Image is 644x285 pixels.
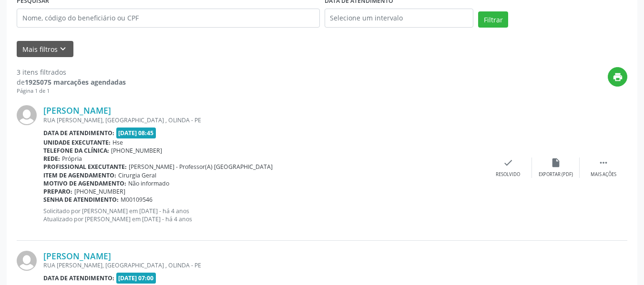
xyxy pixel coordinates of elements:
span: [PHONE_NUMBER] [111,147,162,155]
div: Mais ações [591,171,616,178]
i: insert_drive_file [551,157,561,168]
b: Profissional executante: [43,163,127,171]
b: Data de atendimento: [43,129,114,137]
span: [PERSON_NAME] - Professor(A) [GEOGRAPHIC_DATA] [129,163,273,171]
div: Página 1 de 1 [17,87,126,95]
i: check [503,157,513,168]
button: Filtrar [478,11,508,28]
span: [DATE] 08:45 [116,128,156,138]
b: Motivo de agendamento: [43,179,126,187]
span: Não informado [128,179,169,187]
div: de [17,77,126,87]
input: Nome, código do beneficiário ou CPF [17,9,320,28]
span: Cirurgia Geral [118,171,156,179]
b: Senha de atendimento: [43,196,119,204]
img: img [17,105,37,125]
i: keyboard_arrow_down [58,44,68,54]
strong: 1925075 marcações agendadas [25,78,126,87]
span: [DATE] 07:00 [116,273,156,284]
div: RUA [PERSON_NAME], [GEOGRAPHIC_DATA] , OLINDA - PE [43,116,484,124]
span: Hse [112,138,123,147]
i:  [598,157,609,168]
b: Item de agendamento: [43,171,116,179]
b: Rede: [43,155,60,163]
img: img [17,251,37,271]
b: Telefone da clínica: [43,147,109,155]
div: RUA [PERSON_NAME], [GEOGRAPHIC_DATA] , OLINDA - PE [43,261,484,269]
b: Unidade executante: [43,138,111,147]
i: print [613,72,623,82]
p: Solicitado por [PERSON_NAME] em [DATE] - há 4 anos Atualizado por [PERSON_NAME] em [DATE] - há 4 ... [43,207,484,223]
a: [PERSON_NAME] [43,105,111,116]
span: M00109546 [121,196,153,204]
input: Selecione um intervalo [325,9,474,28]
b: Preparo: [43,187,72,196]
a: [PERSON_NAME] [43,251,111,261]
button: print [608,67,627,87]
b: Data de atendimento: [43,274,114,282]
span: Própria [62,155,82,163]
div: Exportar (PDF) [539,171,573,178]
div: Resolvido [496,171,520,178]
div: 3 itens filtrados [17,67,126,77]
button: Mais filtroskeyboard_arrow_down [17,41,73,58]
span: [PHONE_NUMBER] [74,187,125,196]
